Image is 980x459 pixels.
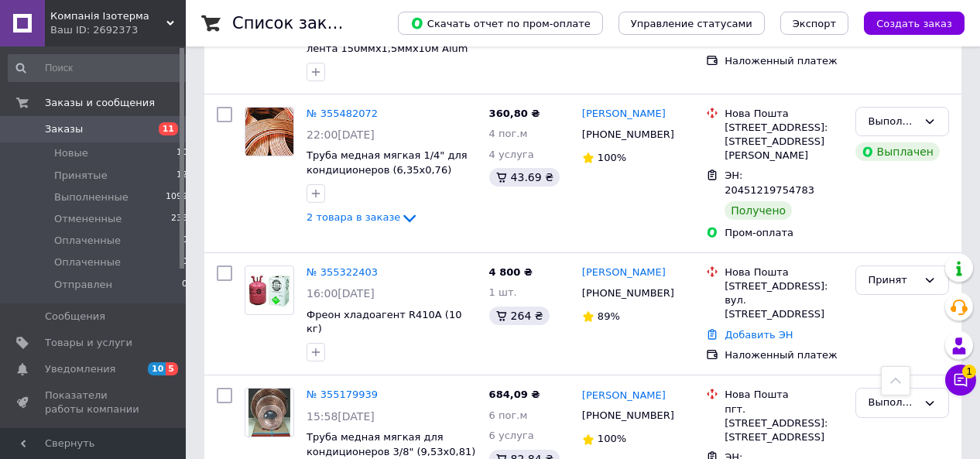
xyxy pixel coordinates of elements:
span: 6 услуга [489,430,534,441]
div: Выполнен [869,395,917,411]
img: Фото товару [245,272,293,308]
span: Заказы [45,122,83,136]
span: Уведомления [45,362,115,376]
span: Заказы и сообщения [45,96,155,110]
span: 12 [176,169,187,183]
span: Управление статусами [631,18,752,29]
div: Наложенный платеж [725,348,842,362]
a: [PERSON_NAME] [582,389,666,403]
span: 1 [962,365,976,379]
span: 89% [598,310,620,322]
div: Наложенный платеж [725,54,842,68]
span: 236 [171,212,187,226]
button: Чат с покупателем1 [945,365,976,396]
span: 360,80 ₴ [489,108,540,119]
a: [PERSON_NAME] [582,265,666,280]
span: ЭН: 20451219754783 [725,170,814,196]
span: Отправлен [54,278,112,292]
input: Поиск [8,54,189,82]
button: Скачать отчет по пром-оплате [398,12,603,35]
span: 5 [166,362,178,375]
span: 1099 [166,190,187,204]
div: Нова Пошта [725,107,842,121]
a: № 355179939 [307,389,378,400]
a: Фото товару [245,107,294,156]
span: 15:58[DATE] [307,410,375,423]
span: 10 [176,146,187,160]
div: [STREET_ADDRESS]: [STREET_ADDRESS][PERSON_NAME] [725,121,842,163]
span: Выполненные [54,190,128,204]
span: 4 услуга [489,149,534,160]
a: Фото товару [245,388,294,437]
span: Товары и услуги [45,336,132,350]
span: 22:00[DATE] [307,128,375,141]
span: Новые [54,146,88,160]
div: [PHONE_NUMBER] [579,283,677,303]
div: [PHONE_NUMBER] [579,406,677,426]
h1: Список заказов [232,14,365,33]
button: Создать заказ [864,12,965,35]
span: Экспорт [793,18,836,29]
span: 11 [159,122,178,135]
span: 100% [598,433,626,444]
button: Управление статусами [618,12,765,35]
a: № 355482072 [307,108,378,119]
a: Создать заказ [848,17,965,29]
span: 0 [182,255,187,269]
div: 264 ₴ [489,307,550,325]
a: Труба медная мягкая 1/4" для кондиционеров (6,35х0,76) Halcor [307,149,468,190]
span: 1 шт. [489,286,517,298]
div: пгт. [STREET_ADDRESS]: [STREET_ADDRESS] [725,402,842,445]
span: Отмененные [54,212,122,226]
div: [STREET_ADDRESS]: вул. [STREET_ADDRESS] [725,279,842,322]
span: Создать заказ [876,18,952,29]
div: [PHONE_NUMBER] [579,125,677,145]
span: 16:00[DATE] [307,287,375,300]
div: 43.69 ₴ [489,168,560,187]
div: Нова Пошта [725,388,842,402]
span: Принятые [54,169,108,183]
span: 4 пог.м [489,128,528,139]
a: [PERSON_NAME] [582,107,666,122]
span: 0 [182,278,187,292]
a: Фреон хладоагент R410А (10 кг) [307,309,461,335]
span: Сообщения [45,310,105,324]
span: 100% [598,152,626,163]
a: Добавить ЭН [725,329,793,341]
span: 0 [182,234,187,248]
span: 6 пог.м [489,409,528,421]
span: Оплаченные [54,234,121,248]
div: Пром-оплата [725,226,842,240]
div: Получено [725,201,792,220]
div: Принят [869,272,917,289]
a: № 355322403 [307,266,378,278]
span: 10 [148,362,166,375]
div: Выполнен [869,114,917,130]
div: Выплачен [855,142,940,161]
span: Оплаченные [54,255,121,269]
a: 2 товара в заказе [307,211,419,223]
img: Фото товару [248,389,290,437]
img: Фото товару [245,108,293,156]
span: 2 товара в заказе [307,211,400,223]
button: Экспорт [780,12,848,35]
div: Ваш ID: 2692373 [50,23,186,37]
a: Фото товару [245,265,294,315]
span: Скачать отчет по пром-оплате [410,16,591,30]
span: 684,09 ₴ [489,389,540,400]
span: 4 800 ₴ [489,266,533,278]
span: Компанія Ізотерма [50,9,166,23]
span: Показатели работы компании [45,389,143,416]
div: Нова Пошта [725,265,842,279]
